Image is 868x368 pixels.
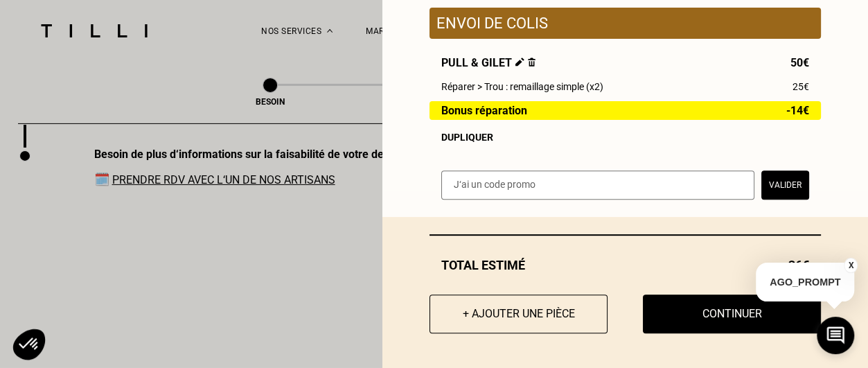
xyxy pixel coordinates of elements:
span: Pull & gilet [441,56,535,69]
img: Éditer [515,58,524,67]
button: X [844,258,858,273]
div: Dupliquer [441,132,809,143]
span: Bonus réparation [441,105,527,116]
img: Supprimer [528,58,535,67]
span: -14€ [786,105,809,116]
div: Total estimé [429,258,821,272]
button: + Ajouter une pièce [429,295,608,333]
p: AGO_PROMPT [756,263,854,301]
button: Valider [761,170,809,200]
p: Envoi de colis [436,15,814,32]
span: Réparer > Trou : remaillage simple (x2) [441,81,603,92]
span: 25€ [792,81,809,92]
button: Continuer [643,295,821,333]
input: J‘ai un code promo [441,170,754,200]
span: 50€ [790,56,809,69]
